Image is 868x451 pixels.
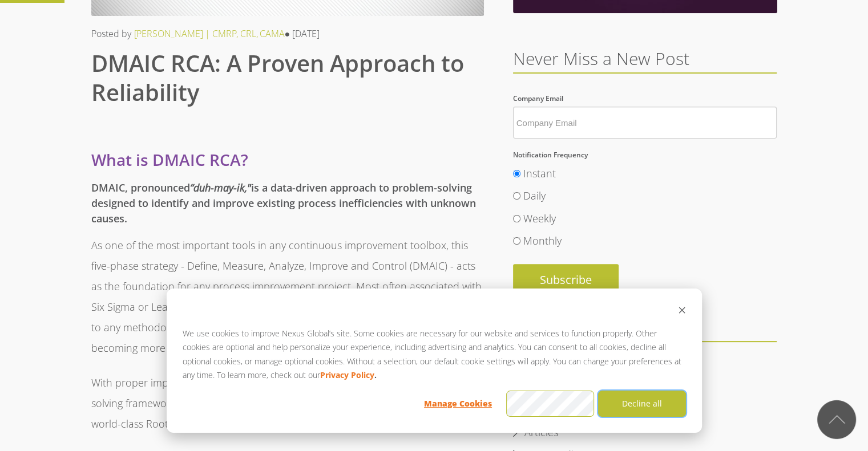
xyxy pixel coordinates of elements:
button: Accept all [506,391,594,417]
span: Company Email [513,94,563,103]
span: Weekly [523,212,556,225]
h3: What is DMAIC RCA? [91,148,484,172]
p: We use cookies to improve Nexus Global’s site. Some cookies are necessary for our website and ser... [183,327,686,383]
span: Instant [523,166,556,180]
button: Decline all [598,391,686,417]
a: Privacy Policy [320,368,374,383]
button: Manage Cookies [414,391,502,417]
span: Never Miss a New Post [513,47,689,70]
span: Notification Frequency [513,150,588,160]
input: Instant [513,170,520,177]
span: Monthly [523,234,562,247]
h5: DMAIC, pronounced is a data-driven approach to problem-solving designed to identify and improve e... [91,180,484,226]
input: Daily [513,192,520,200]
i: “duh-may-ik," [190,181,251,194]
input: Monthly [513,237,520,245]
span: Daily [523,189,546,202]
input: Weekly [513,215,520,222]
span: Posted by [91,27,131,40]
p: As one of the most important tools in any continuous improvement toolbox, this five-phase strateg... [91,235,484,358]
span: DMAIC RCA: A Proven Approach to Reliability [91,47,464,108]
strong: . [374,368,377,383]
input: Company Email [513,107,777,139]
input: Subscribe [513,264,619,296]
a: [PERSON_NAME] | CMRP, CRL, CAMA [134,27,285,40]
p: With proper implementation, the provides an effective problem-solving framework to standardize ro... [91,372,484,434]
div: Cookie banner [167,289,702,433]
button: Dismiss cookie banner [678,304,686,319]
span: ● [DATE] [285,27,320,40]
